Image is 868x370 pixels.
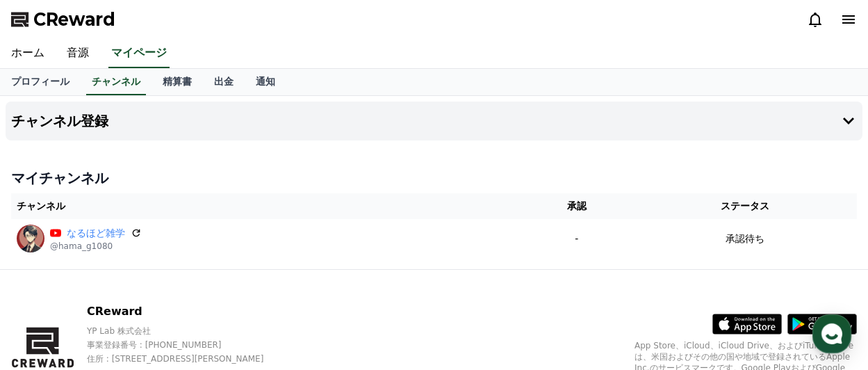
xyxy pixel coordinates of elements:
[726,232,764,246] p: 承認待ち
[87,339,288,351] p: 事業登録番号 : [PHONE_NUMBER]
[525,232,628,246] p: -
[87,303,288,320] p: CReward
[86,69,146,95] a: チャンネル
[17,225,44,252] img: なるほど雑学
[203,69,245,95] a: 出金
[11,168,857,188] h4: マイチャンネル
[67,226,125,241] a: なるほど雑学
[6,102,862,140] button: チャンネル登録
[11,8,115,31] a: CReward
[152,69,203,95] a: 精算書
[11,113,108,129] h4: チャンネル登録
[56,39,100,68] a: 音源
[11,193,520,219] th: チャンネル
[33,8,115,31] span: CReward
[87,353,288,364] p: 住所 : [STREET_ADDRESS][PERSON_NAME]
[520,193,634,219] th: 承認
[87,325,288,337] p: YP Lab 株式会社
[634,193,857,219] th: ステータス
[245,69,286,95] a: 通知
[108,39,170,68] a: マイページ
[50,241,142,252] p: @hama_g1080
